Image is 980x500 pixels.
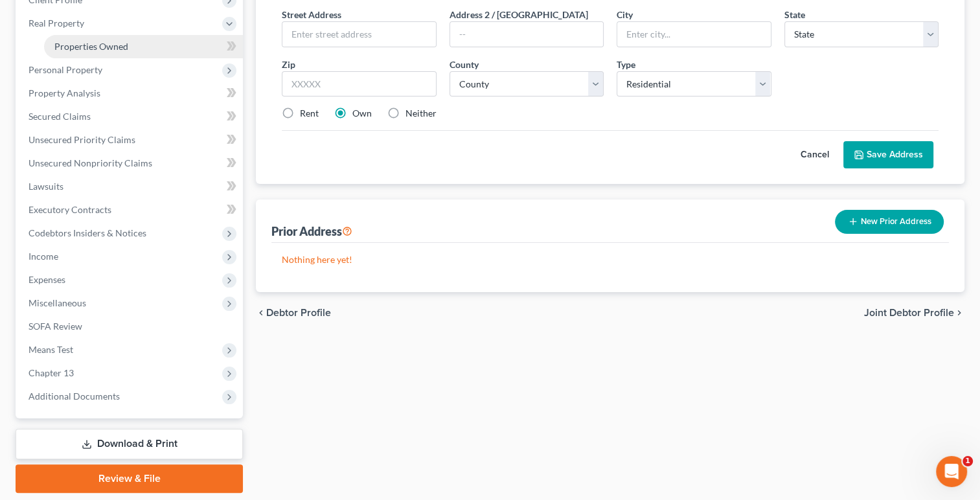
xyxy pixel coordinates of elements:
i: chevron_left [256,308,266,318]
a: Secured Claims [18,105,243,128]
a: Download & Print [16,429,243,459]
span: Expenses [28,274,65,285]
label: Own [352,107,372,120]
label: Neither [405,107,437,120]
span: Secured Claims [28,111,91,122]
button: Joint Debtor Profile chevron_right [864,308,964,318]
a: SOFA Review [18,315,243,338]
input: -- [450,22,603,47]
span: Real Property [28,17,84,28]
a: Unsecured Nonpriority Claims [18,152,243,175]
iframe: Intercom live chat [936,456,967,487]
span: Codebtors Insiders & Notices [28,227,146,238]
span: Miscellaneous [28,297,86,308]
a: Lawsuits [18,175,243,198]
label: Address 2 / [GEOGRAPHIC_DATA] [450,8,588,21]
a: Unsecured Priority Claims [18,128,243,152]
button: chevron_left Debtor Profile [256,308,331,318]
span: Chapter 13 [28,367,74,378]
button: Cancel [786,142,843,168]
i: chevron_right [954,308,964,318]
span: Additional Documents [28,391,120,402]
span: State [784,9,805,20]
span: Zip [282,59,295,70]
a: Review & File [16,464,243,493]
span: Joint Debtor Profile [864,308,954,318]
a: Properties Owned [44,35,243,58]
div: Prior Address [271,223,352,239]
a: Property Analysis [18,82,243,105]
p: Nothing here yet! [282,253,939,266]
label: Rent [300,107,319,120]
span: Lawsuits [28,181,63,192]
span: SOFA Review [28,321,82,332]
span: Property Analysis [28,87,100,98]
span: County [450,59,479,70]
button: Save Address [843,141,933,168]
span: City [617,9,633,20]
button: New Prior Address [835,210,944,234]
span: Debtor Profile [266,308,331,318]
a: Executory Contracts [18,198,243,222]
span: Unsecured Priority Claims [28,134,135,145]
input: XXXXX [282,71,436,97]
span: Properties Owned [54,41,128,52]
span: Executory Contracts [28,204,111,215]
span: 1 [963,456,973,466]
input: Enter street address [282,22,435,47]
label: Type [617,58,635,71]
span: Income [28,251,58,262]
span: Street Address [282,9,341,20]
span: Personal Property [28,64,102,75]
span: Unsecured Nonpriority Claims [28,157,152,168]
span: Means Test [28,344,73,355]
input: Enter city... [617,22,770,47]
